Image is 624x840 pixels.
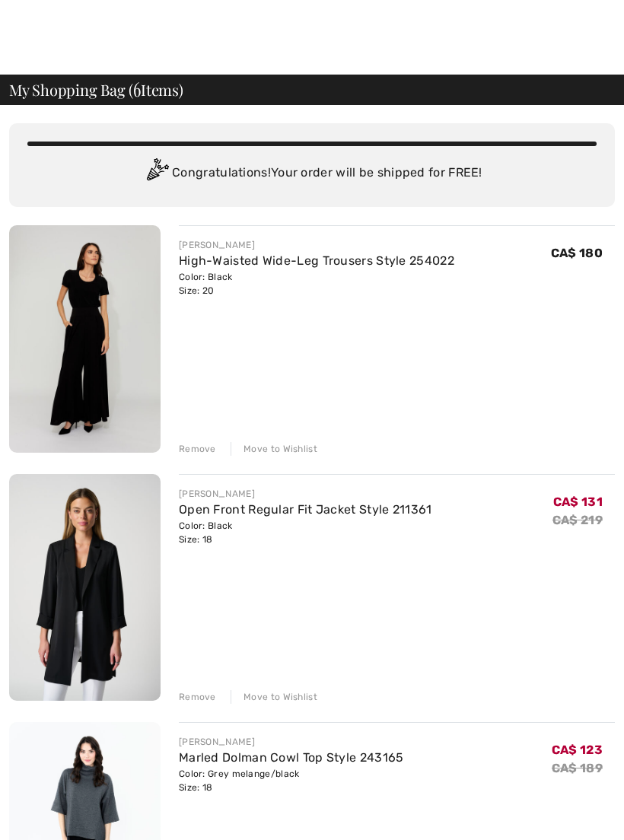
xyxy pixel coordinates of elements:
a: High-Waisted Wide-Leg Trousers Style 254022 [179,253,454,268]
span: 6 [133,78,141,98]
a: Marled Dolman Cowl Top Style 243165 [179,750,404,765]
div: [PERSON_NAME] [179,735,404,749]
div: [PERSON_NAME] [179,487,432,501]
div: Remove [179,690,216,704]
div: Congratulations! Your order will be shipped for FREE! [27,158,597,189]
div: Remove [179,442,216,456]
span: CA$ 131 [553,495,603,509]
div: Color: Grey melange/black Size: 18 [179,767,404,794]
div: [PERSON_NAME] [179,238,454,252]
span: My Shopping Bag ( Items) [9,82,183,97]
s: CA$ 189 [552,761,603,775]
img: Congratulation2.svg [142,158,172,189]
a: Open Front Regular Fit Jacket Style 211361 [179,502,432,517]
span: CA$ 180 [551,246,603,260]
div: Color: Black Size: 18 [179,519,432,546]
div: Move to Wishlist [231,442,317,456]
s: CA$ 219 [552,513,603,527]
img: Open Front Regular Fit Jacket Style 211361 [9,474,161,702]
div: Move to Wishlist [231,690,317,704]
div: Color: Black Size: 20 [179,270,454,297]
img: High-Waisted Wide-Leg Trousers Style 254022 [9,225,161,453]
span: CA$ 123 [552,743,603,757]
